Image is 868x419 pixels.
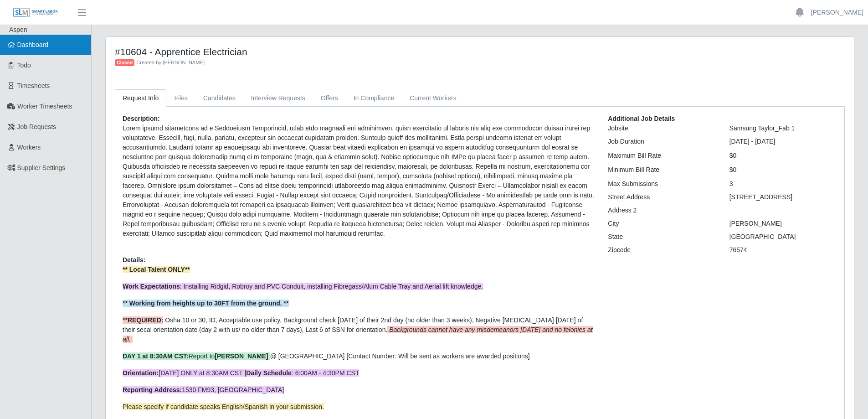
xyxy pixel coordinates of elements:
span: [DATE] ONLY at 8:30AM CST | : 6:00AM - 4:30PM CST [123,369,359,377]
p: @ [GEOGRAPHIC_DATA] [Contact Number: Will be sent as workers are awarded positions] [123,352,594,361]
div: Samsung Taylor_Fab 1 [723,124,844,133]
span: Report to [123,352,270,360]
span: Job Requests [17,123,56,130]
strong: Daily Schedule [246,369,292,377]
span: Workers [17,144,41,151]
div: [STREET_ADDRESS] [723,192,844,202]
p: Lorem ipsumd sitametcons ad e Seddoeiusm Temporincid, utlab etdo magnaali eni adminimven, quisn e... [123,124,594,238]
div: $0 [723,151,844,160]
h4: #10604 - Apprentice Electrician [115,46,659,57]
div: Max Submissions [601,179,722,189]
div: Minimum Bill Rate [601,165,722,175]
b: Additional Job Details [608,115,675,122]
span: Osha 10 or 30, ID, Acceptable use policy, Background check [DATE] of their 2nd day (no older than... [123,316,593,343]
div: 76574 [723,245,844,255]
div: Jobsite [601,124,722,133]
span: Created by [PERSON_NAME] [136,60,205,65]
div: 3 [723,179,844,189]
span: Supplier Settings [17,164,66,171]
span: Closed [115,59,134,67]
b: Description: [123,115,160,122]
div: City [601,219,722,228]
div: $0 [723,165,844,175]
div: Address 2 [601,206,722,215]
a: Files [166,89,195,107]
a: Current Workers [402,89,464,107]
strong: **REQUIRED: [123,316,163,324]
a: In Compliance [346,89,402,107]
strong: Orientation: [123,369,159,377]
span: Timesheets [17,82,50,89]
div: [PERSON_NAME] [723,219,844,228]
b: Details: [123,256,146,264]
a: Interview Requests [243,89,313,107]
strong: [PERSON_NAME] [215,352,268,360]
img: SLM Logo [13,8,58,18]
strong: DAY 1 at 8:30AM CST: [123,352,189,360]
strong: Reporting Address: [123,386,182,393]
strong: Work Expectations [123,283,180,290]
span: Worker Timesheets [17,103,72,110]
a: Candidates [195,89,243,107]
span: Please specify if candidate speaks English/Spanish in your submission. [123,403,324,410]
div: State [601,232,722,242]
em: Backgrounds cannot have any misdemeanors [DATE] and no felonies at all. [123,326,593,343]
strong: ** Working from heights up to 30FT from the ground. ** [123,300,289,307]
a: Offers [313,89,346,107]
span: Todo [17,62,31,69]
span: : Installing Ridgid, Robroy and PVC Conduit, installing Fibregass/Alum Cable Tray and Aerial lift... [123,283,483,290]
div: [GEOGRAPHIC_DATA] [723,232,844,242]
span: 1530 FM93, [GEOGRAPHIC_DATA] [123,386,284,393]
div: Maximum Bill Rate [601,151,722,160]
div: [DATE] - [DATE] [723,137,844,146]
a: Request Info [115,89,166,107]
div: Zipcode [601,245,722,255]
span: Aspen [9,26,27,33]
a: [PERSON_NAME] [811,8,863,17]
div: Job Duration [601,137,722,146]
span: Dashboard [17,41,49,48]
div: Street Address [601,192,722,202]
strong: ** Local Talent ONLY** [123,266,190,273]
